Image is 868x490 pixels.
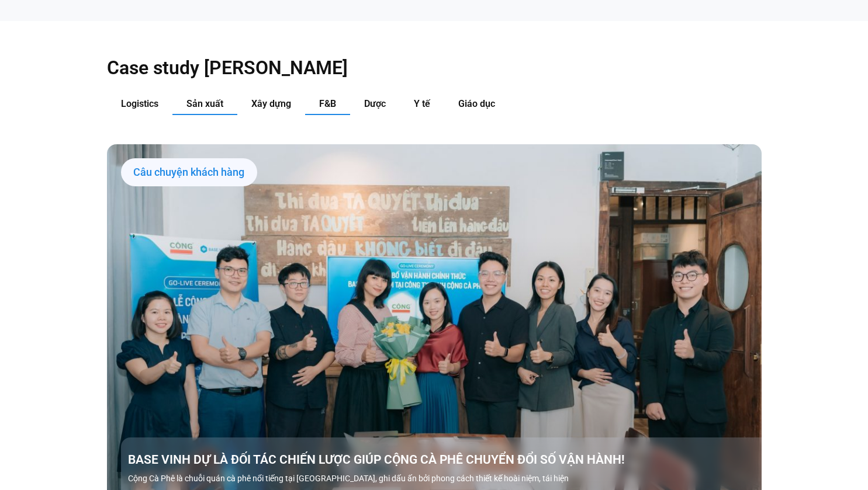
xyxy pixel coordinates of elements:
p: Cộng Cà Phê là chuỗi quán cà phê nổi tiếng tại [GEOGRAPHIC_DATA], ghi dấu ấn bởi phong cách thiết... [128,472,769,485]
div: Câu chuyện khách hàng [121,158,257,186]
span: Logistics [121,98,158,109]
span: Dược [364,98,386,109]
span: Y tế [414,98,430,109]
span: Giáo dục [458,98,495,109]
h2: Case study [PERSON_NAME] [107,56,762,79]
a: BASE VINH DỰ LÀ ĐỐI TÁC CHIẾN LƯỢC GIÚP CỘNG CÀ PHÊ CHUYỂN ĐỔI SỐ VẬN HÀNH! [128,451,769,468]
span: Sản xuất [186,98,223,109]
span: Xây dựng [251,98,291,109]
span: F&B [319,98,336,109]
